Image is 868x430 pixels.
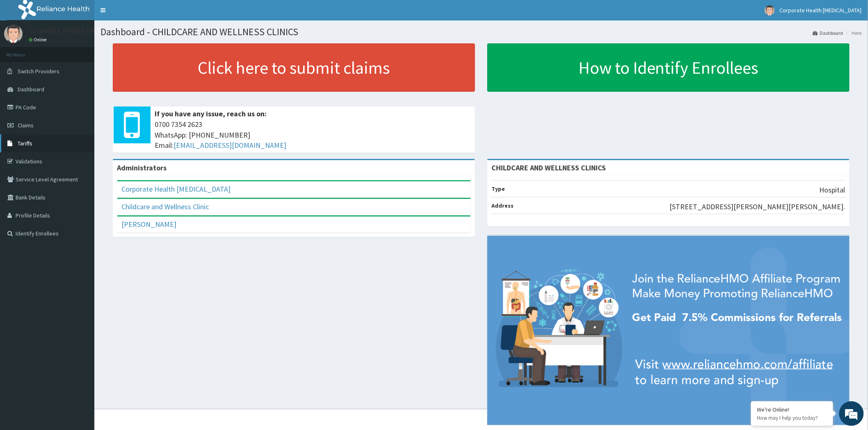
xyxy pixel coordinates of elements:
[820,185,845,195] p: Hospital
[117,163,167,172] b: Administrators
[18,122,34,129] span: Claims
[765,5,775,16] img: User Image
[18,68,59,75] span: Switch Providers
[29,27,140,34] p: Corporate Health [MEDICAL_DATA]
[155,119,471,151] span: 0700 7354 2623 WhatsApp: [PHONE_NUMBER] Email:
[491,185,505,192] b: Type
[174,140,286,150] a: [EMAIL_ADDRESS][DOMAIN_NAME]
[101,27,862,37] h1: Dashboard - CHILDCARE AND WELLNESS CLINICS
[121,202,209,211] a: Childcare and Wellness Clinic
[487,43,850,92] a: How to Identify Enrollees
[4,25,23,43] img: User Image
[844,29,862,36] li: Here
[29,37,48,43] a: Online
[487,236,850,425] img: provider-team-banner.png
[18,140,32,147] span: Tariffs
[670,201,845,212] p: [STREET_ADDRESS][PERSON_NAME][PERSON_NAME].
[491,202,514,209] b: Address
[780,7,862,14] span: Corporate Health [MEDICAL_DATA]
[813,29,843,36] a: Dashboard
[757,406,827,413] div: We're Online!
[155,109,267,118] b: If you have any issue, reach us on:
[18,86,44,93] span: Dashboard
[757,414,827,421] p: How may I help you today?
[121,184,231,194] a: Corporate Health [MEDICAL_DATA]
[113,43,475,92] a: Click here to submit claims
[491,163,606,172] strong: CHILDCARE AND WELLNESS CLINICS
[121,220,176,229] a: [PERSON_NAME]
